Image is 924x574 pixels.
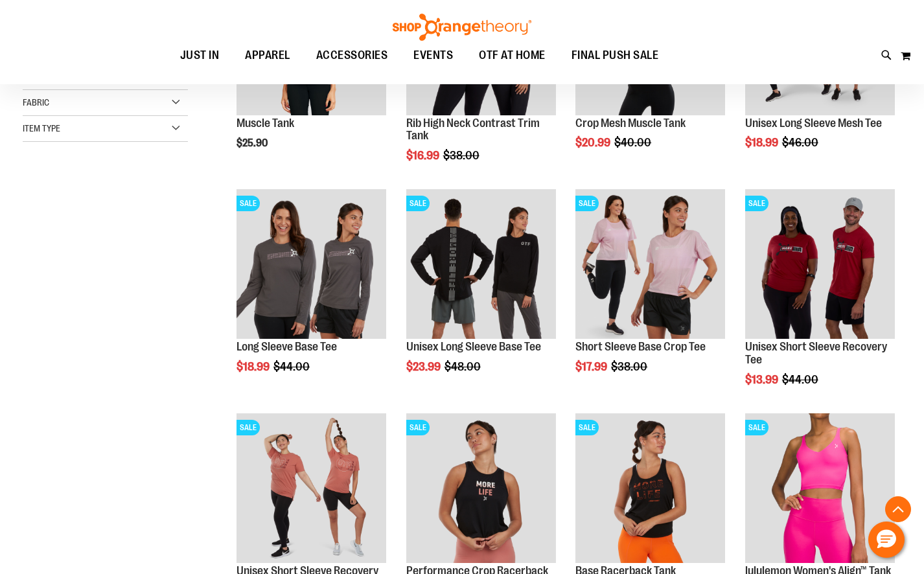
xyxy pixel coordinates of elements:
[391,14,533,41] img: Shop Orangetheory
[273,360,312,373] span: $44.00
[400,183,562,406] div: product
[575,136,612,149] span: $20.99
[745,196,768,211] span: SALE
[237,137,270,149] span: $25.90
[316,41,388,70] span: ACCESSORIES
[406,360,443,373] span: $23.99
[575,189,725,341] a: Product image for Short Sleeve Base Crop TeeSALE
[575,413,725,565] a: Product image for Base Racerback TankSALE
[237,196,260,211] span: SALE
[406,117,540,143] a: Rib High Neck Contrast Trim Tank
[237,340,337,353] a: Long Sleeve Base Tee
[614,136,653,149] span: $40.00
[782,136,820,149] span: $46.00
[479,41,546,70] span: OTF AT HOME
[575,117,686,130] a: Crop Mesh Muscle Tank
[745,136,780,149] span: $18.99
[445,360,483,373] span: $48.00
[745,420,768,435] span: SALE
[406,149,441,162] span: $16.99
[745,117,882,130] a: Unisex Long Sleeve Mesh Tee
[406,340,541,353] a: Unisex Long Sleeve Base Tee
[406,413,556,565] a: Product image for Performance Crop Racerback TankSALE
[406,420,430,435] span: SALE
[745,340,887,366] a: Unisex Short Sleeve Recovery Tee
[180,41,220,70] span: JUST IN
[569,183,732,406] div: product
[406,413,556,563] img: Product image for Performance Crop Racerback Tank
[237,360,271,373] span: $18.99
[739,183,901,419] div: product
[237,420,260,435] span: SALE
[575,189,725,339] img: Product image for Short Sleeve Base Crop Tee
[575,360,609,373] span: $17.99
[237,189,386,341] a: Product image for Long Sleeve Base TeeSALE
[230,183,393,406] div: product
[406,196,430,211] span: SALE
[237,117,294,130] a: Muscle Tank
[406,189,556,339] img: Product image for Unisex Long Sleeve Base Tee
[745,373,780,386] span: $13.99
[868,522,905,558] button: Hello, have a question? Let’s chat.
[559,41,672,71] a: FINAL PUSH SALE
[406,189,556,341] a: Product image for Unisex Long Sleeve Base TeeSALE
[745,189,895,339] img: Product image for Unisex SS Recovery Tee
[611,360,649,373] span: $38.00
[575,340,706,353] a: Short Sleeve Base Crop Tee
[466,41,559,71] a: OTF AT HOME
[303,41,401,71] a: ACCESSORIES
[245,41,290,70] span: APPAREL
[237,189,386,339] img: Product image for Long Sleeve Base Tee
[237,413,386,565] a: Product image for Unisex Short Sleeve Recovery TeeSALE
[232,41,303,70] a: APPAREL
[745,413,895,565] a: Product image for lululemon Womens Align TankSALE
[443,149,481,162] span: $38.00
[167,41,233,71] a: JUST IN
[413,41,453,70] span: EVENTS
[23,123,60,133] span: Item Type
[782,373,820,386] span: $44.00
[572,41,659,70] span: FINAL PUSH SALE
[237,413,386,563] img: Product image for Unisex Short Sleeve Recovery Tee
[400,41,466,71] a: EVENTS
[575,413,725,563] img: Product image for Base Racerback Tank
[745,413,895,563] img: Product image for lululemon Womens Align Tank
[745,189,895,341] a: Product image for Unisex SS Recovery TeeSALE
[575,196,599,211] span: SALE
[575,420,599,435] span: SALE
[23,97,49,108] span: Fabric
[885,496,911,522] button: Back To Top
